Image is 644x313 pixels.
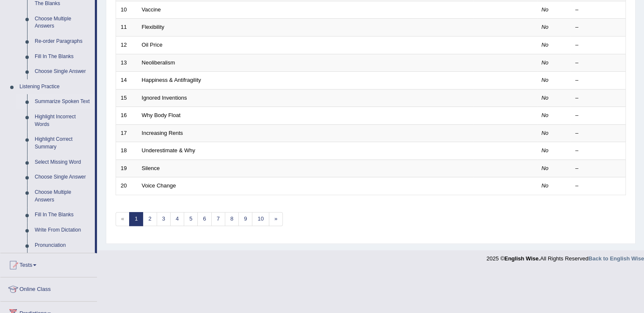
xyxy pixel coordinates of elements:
[116,177,137,195] td: 20
[0,277,97,299] a: Online Class
[142,59,175,66] a: Neoliberalism
[542,112,549,118] em: No
[31,223,95,238] a: Write From Dictation
[504,255,540,262] strong: English Wise.
[142,112,181,118] a: Why Body Float
[589,255,644,262] a: Back to English Wise
[31,49,95,64] a: Fill In The Blanks
[31,170,95,185] a: Choose Single Answer
[575,147,621,155] div: –
[116,159,137,177] td: 19
[142,6,161,13] a: Vaccine
[184,212,198,226] a: 5
[142,182,176,189] a: Voice Change
[542,24,549,30] em: No
[542,95,549,101] em: No
[486,250,644,263] div: 2025 © All Rights Reserved
[31,132,95,154] a: Highlight Correct Summary
[542,130,549,136] em: No
[31,207,95,223] a: Fill In The Blanks
[142,130,183,136] a: Increasing Rents
[116,1,137,19] td: 10
[31,34,95,49] a: Re-order Paragraphs
[575,41,621,49] div: –
[575,182,621,190] div: –
[542,59,549,66] em: No
[575,94,621,102] div: –
[142,95,187,101] a: Ignored Inventions
[575,165,621,173] div: –
[116,89,137,107] td: 15
[116,212,130,226] span: «
[31,185,95,207] a: Choose Multiple Answers
[142,24,164,30] a: Flexibility
[542,182,549,189] em: No
[116,72,137,89] td: 14
[211,212,225,226] a: 7
[542,165,549,171] em: No
[225,212,239,226] a: 8
[0,253,97,274] a: Tests
[31,64,95,79] a: Choose Single Answer
[31,238,95,253] a: Pronunciation
[252,212,269,226] a: 10
[116,19,137,36] td: 11
[157,212,171,226] a: 3
[129,212,143,226] a: 1
[575,76,621,84] div: –
[542,6,549,13] em: No
[31,94,95,109] a: Summarize Spoken Text
[142,165,160,171] a: Silence
[16,79,95,95] a: Listening Practice
[142,147,195,154] a: Underestimate & Why
[116,36,137,54] td: 12
[197,212,211,226] a: 6
[31,109,95,132] a: Highlight Incorrect Words
[269,212,283,226] a: »
[31,155,95,170] a: Select Missing Word
[542,147,549,154] em: No
[575,59,621,67] div: –
[575,6,621,14] div: –
[116,142,137,160] td: 18
[238,212,252,226] a: 9
[142,42,163,48] a: Oil Price
[575,129,621,137] div: –
[575,23,621,31] div: –
[542,77,549,83] em: No
[575,112,621,120] div: –
[116,124,137,142] td: 17
[542,42,549,48] em: No
[116,54,137,72] td: 13
[31,11,95,34] a: Choose Multiple Answers
[170,212,184,226] a: 4
[142,77,201,83] a: Happiness & Antifragility
[116,107,137,125] td: 16
[143,212,157,226] a: 2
